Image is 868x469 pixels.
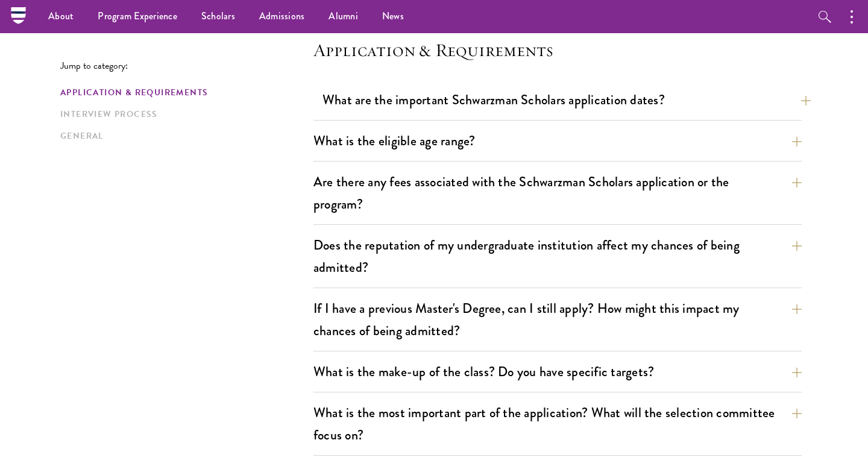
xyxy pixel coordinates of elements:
a: Application & Requirements [60,86,306,99]
p: Jump to category: [60,60,313,71]
button: Are there any fees associated with the Schwarzman Scholars application or the program? [313,168,802,218]
button: What are the important Schwarzman Scholars application dates? [322,86,811,113]
button: What is the make-up of the class? Do you have specific targets? [313,358,802,385]
button: If I have a previous Master's Degree, can I still apply? How might this impact my chances of bein... [313,295,802,344]
h4: Application & Requirements [313,38,802,62]
a: General [60,130,306,142]
button: Does the reputation of my undergraduate institution affect my chances of being admitted? [313,231,802,281]
a: Interview Process [60,108,306,121]
button: What is the eligible age range? [313,127,802,154]
button: What is the most important part of the application? What will the selection committee focus on? [313,399,802,449]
